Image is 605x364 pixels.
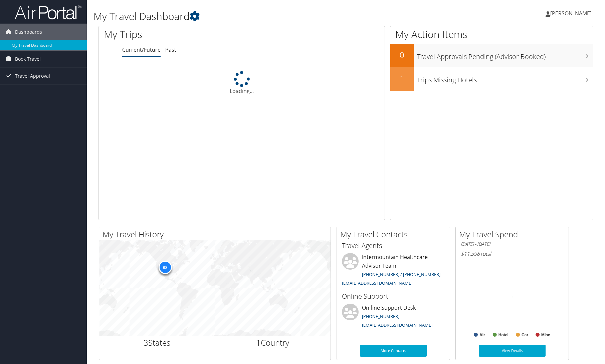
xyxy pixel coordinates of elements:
h2: 1 [390,73,414,84]
h3: Travel Agents [342,241,445,250]
text: Hotel [498,333,509,337]
span: Travel Approval [15,68,50,84]
text: Air [479,333,485,337]
div: Loading... [99,71,385,95]
h3: Travel Approvals Pending (Advisor Booked) [417,49,593,61]
a: View Details [479,345,546,357]
a: Past [165,46,176,53]
h2: My Travel History [103,229,331,240]
span: 1 [256,337,261,348]
h2: My Travel Spend [459,229,569,240]
text: Misc [541,333,550,337]
li: Intermountain Healthcare Advisor Team [339,253,448,289]
h6: Total [461,250,564,257]
a: [PHONE_NUMBER] / [PHONE_NUMBER] [362,271,440,277]
span: 3 [144,337,148,348]
a: More Contacts [360,345,427,357]
div: 68 [158,261,172,274]
span: Book Travel [15,51,41,67]
h1: My Trips [104,27,260,41]
img: airportal-logo.png [15,4,81,20]
span: [PERSON_NAME] [550,10,592,17]
a: 0Travel Approvals Pending (Advisor Booked) [390,44,593,67]
h1: My Travel Dashboard [93,9,430,23]
li: On-line Support Desk [339,304,448,331]
h6: [DATE] - [DATE] [461,241,564,247]
a: Current/Future [122,46,161,53]
h3: Trips Missing Hotels [417,72,593,85]
span: $11,398 [461,250,480,257]
h2: States [104,337,210,348]
a: 1Trips Missing Hotels [390,67,593,91]
a: [EMAIL_ADDRESS][DOMAIN_NAME] [342,280,412,286]
a: [PERSON_NAME] [546,3,598,23]
h3: Online Support [342,292,445,301]
a: [EMAIL_ADDRESS][DOMAIN_NAME] [362,322,432,328]
h2: Country [220,337,326,348]
h2: 0 [390,49,414,61]
h2: My Travel Contacts [340,229,450,240]
h1: My Action Items [390,27,593,41]
a: [PHONE_NUMBER] [362,313,399,319]
text: Car [522,333,528,337]
span: Dashboards [15,24,42,40]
